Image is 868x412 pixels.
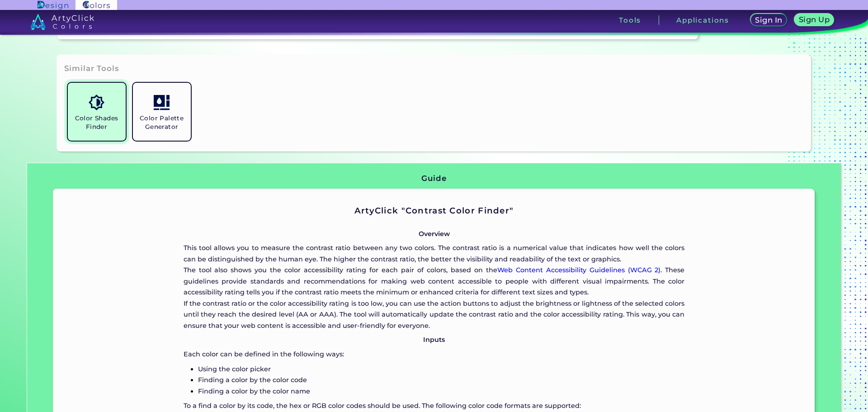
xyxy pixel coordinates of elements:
a: Sign In [751,14,787,26]
p: To a find a color by its code, the hex or RGB color codes should be used. The following color cod... [184,400,685,411]
p: The tool also shows you the color accessibility rating for each pair of colors, based on the . Th... [184,265,685,298]
p: Each color can be defined in the following ways: [184,349,685,360]
h3: Guide [421,173,446,184]
p: Using the color picker [198,364,685,374]
p: This tool allows you to measure the contrast ratio between any two colors. The contrast ratio is ... [184,242,685,265]
a: Sign Up [795,14,833,26]
p: Inputs [184,334,685,345]
h3: Similar Tools [64,63,119,74]
h5: Color Palette Generator [137,114,187,131]
img: logo_artyclick_colors_white.svg [30,14,94,30]
p: Overview [184,228,685,239]
a: Color Shades Finder [64,79,129,144]
h5: Color Shades Finder [71,114,122,131]
h5: Sign Up [799,16,830,23]
h3: Tools [619,17,641,24]
h5: Sign In [755,16,782,24]
img: icon_color_shades.svg [89,95,104,110]
img: ArtyClick Design logo [38,1,68,9]
a: Web Content Accessibility Guidelines (WCAG 2) [497,266,661,274]
p: Finding a color by the color code [198,374,685,385]
h3: Applications [676,17,729,24]
a: Color Palette Generator [129,79,194,144]
h2: ArtyClick "Contrast Color Finder" [184,205,685,217]
p: Finding a color by the color name [198,386,685,397]
img: icon_col_pal_col.svg [154,95,170,110]
p: If the contrast ratio or the color accessibility rating is too low, you can use the action button... [184,298,685,331]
